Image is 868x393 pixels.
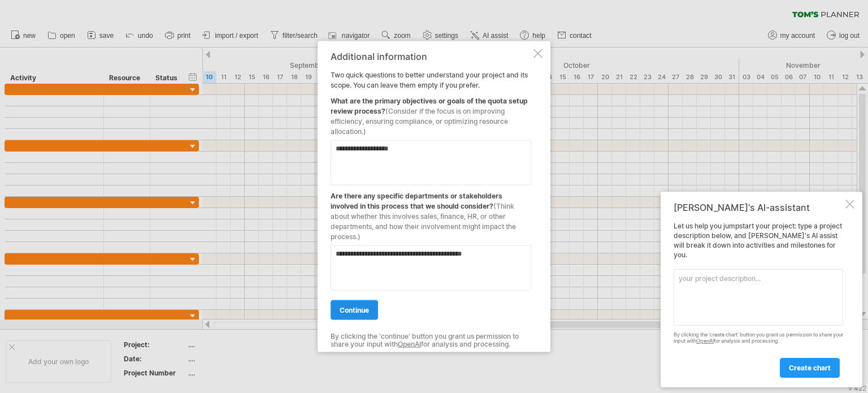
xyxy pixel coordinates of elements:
a: continue [331,300,378,319]
div: [PERSON_NAME]'s AI-assistant [674,202,843,213]
div: By clicking the 'create chart' button you grant us permission to share your input with for analys... [674,332,843,344]
div: Let us help you jumpstart your project: type a project description below, and [PERSON_NAME]'s AI ... [674,222,843,377]
a: create chart [780,358,840,378]
div: Are there any specific departments or stakeholders involved in this process that we should consider? [331,185,531,241]
div: Additional information [331,51,531,61]
span: continue [340,305,369,314]
div: Two quick questions to better understand your project and its scope. You can leave them empty if ... [331,51,531,342]
a: OpenAI [398,340,421,348]
div: By clicking the 'continue' button you grant us permission to share your input with for analysis a... [331,332,531,348]
a: OpenAI [696,338,714,344]
span: (Consider if the focus is on improving efficiency, ensuring compliance, or optimizing resource al... [331,106,508,135]
span: create chart [789,364,831,372]
div: What are the primary objectives or goals of the quota setup review process? [331,90,531,136]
